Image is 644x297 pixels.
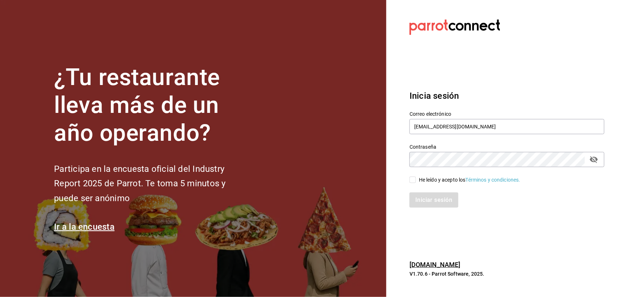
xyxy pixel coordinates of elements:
[410,270,604,277] p: V1.70.6 - Parrot Software, 2025.
[419,176,520,184] div: He leído y acepto los
[54,222,115,232] a: Ir a la encuesta
[54,64,250,147] h1: ¿Tu restaurante lleva más de un año operando?
[466,177,520,183] a: Términos y condiciones.
[410,261,461,268] a: [DOMAIN_NAME]
[588,153,600,166] button: passwordField
[54,162,250,206] h2: Participa en la encuesta oficial del Industry Report 2025 de Parrot. Te toma 5 minutos y puede se...
[410,119,604,134] input: Ingresa tu correo electrónico
[410,145,604,150] label: Contraseña
[410,112,604,117] label: Correo electrónico
[410,89,604,102] h3: Inicia sesión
